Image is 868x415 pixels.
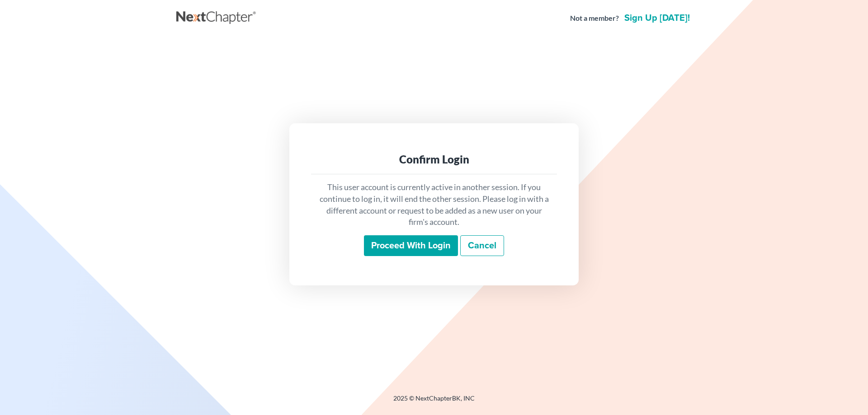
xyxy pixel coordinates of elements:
[364,235,458,256] input: Proceed with login
[318,152,550,167] div: Confirm Login
[318,182,550,228] p: This user account is currently active in another session. If you continue to log in, it will end ...
[570,13,619,23] strong: Not a member?
[176,394,692,410] div: 2025 © NextChapterBK, INC
[623,14,692,23] a: Sign up [DATE]!
[460,235,504,256] a: Cancel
